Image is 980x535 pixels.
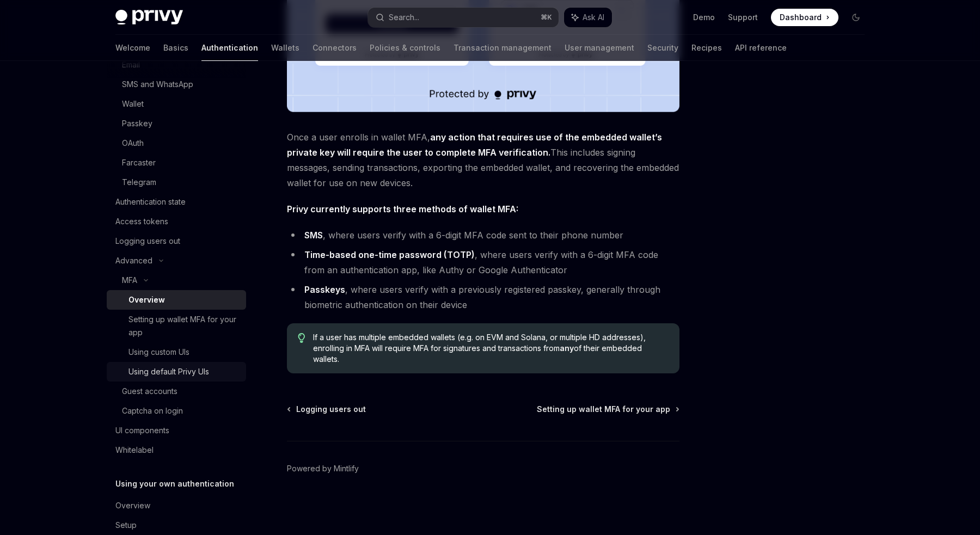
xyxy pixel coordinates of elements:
a: Using custom UIs [107,342,246,362]
a: Whitelabel [107,440,246,460]
div: Using default Privy UIs [128,365,209,378]
a: Using default Privy UIs [107,362,246,382]
a: Wallets [271,35,299,61]
li: , where users verify with a previously registered passkey, generally through biometric authentica... [287,282,679,312]
div: Farcaster [122,156,156,169]
a: Powered by Mintlify [287,463,359,474]
a: Access tokens [107,212,246,231]
div: Using custom UIs [128,346,189,359]
a: Captcha on login [107,401,246,421]
a: Passkey [107,114,246,133]
div: MFA [122,274,137,287]
a: Welcome [115,35,150,61]
div: Access tokens [115,215,168,228]
a: User management [565,35,634,61]
div: Whitelabel [115,444,154,457]
span: If a user has multiple embedded wallets (e.g. on EVM and Solana, or multiple HD addresses), enrol... [313,332,669,365]
div: UI components [115,424,169,437]
a: Authentication state [107,192,246,212]
a: SMS and WhatsApp [107,75,246,94]
span: Dashboard [780,12,822,23]
a: Setting up wallet MFA for your app [107,310,246,342]
h5: Using your own authentication [115,477,234,490]
svg: Tip [298,333,305,343]
a: Logging users out [107,231,246,251]
a: Basics [163,35,188,61]
strong: Privy currently supports three methods of wallet MFA: [287,204,518,214]
a: Connectors [313,35,357,61]
div: Captcha on login [122,404,183,417]
strong: SMS [304,230,323,241]
a: Authentication [201,35,258,61]
div: Guest accounts [122,385,177,398]
a: Overview [107,496,246,515]
a: Guest accounts [107,382,246,401]
a: Logging users out [288,404,366,415]
a: API reference [735,35,787,61]
a: Dashboard [771,9,838,26]
img: dark logo [115,10,183,25]
li: , where users verify with a 6-digit MFA code from an authentication app, like Authy or Google Aut... [287,247,679,278]
div: OAuth [122,137,144,150]
div: Authentication state [115,195,186,208]
div: Setup [115,519,137,532]
button: Ask AI [564,8,612,27]
span: Setting up wallet MFA for your app [537,404,670,415]
span: Logging users out [296,404,366,415]
a: Support [728,12,758,23]
a: Overview [107,290,246,310]
a: Telegram [107,173,246,192]
strong: Passkeys [304,284,345,295]
div: Logging users out [115,235,180,248]
div: Setting up wallet MFA for your app [128,313,240,339]
div: Search... [389,11,419,24]
div: Overview [115,499,150,512]
div: Telegram [122,176,156,189]
span: ⌘ K [541,13,552,22]
div: Passkey [122,117,152,130]
a: Wallet [107,94,246,114]
a: OAuth [107,133,246,153]
div: SMS and WhatsApp [122,78,193,91]
li: , where users verify with a 6-digit MFA code sent to their phone number [287,227,679,243]
span: Once a user enrolls in wallet MFA, This includes signing messages, sending transactions, exportin... [287,130,679,190]
a: Farcaster [107,153,246,173]
button: Search...⌘K [368,8,559,27]
a: Security [647,35,678,61]
a: UI components [107,421,246,440]
strong: any [560,343,574,353]
button: Toggle dark mode [847,9,865,26]
div: Advanced [115,254,152,267]
a: Policies & controls [370,35,440,61]
div: Wallet [122,97,144,110]
strong: Time-based one-time password (TOTP) [304,249,475,260]
a: Recipes [691,35,722,61]
span: Ask AI [583,12,604,23]
a: Demo [693,12,715,23]
strong: any action that requires use of the embedded wallet’s private key will require the user to comple... [287,132,662,158]
a: Setup [107,515,246,535]
a: Setting up wallet MFA for your app [537,404,678,415]
a: Transaction management [454,35,552,61]
div: Overview [128,293,165,306]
